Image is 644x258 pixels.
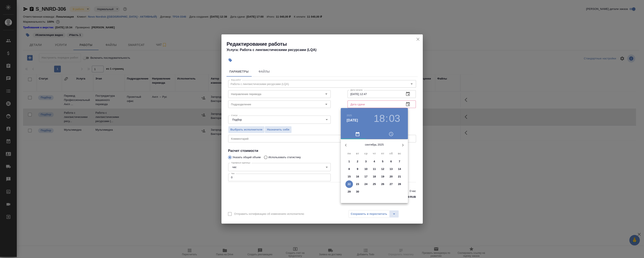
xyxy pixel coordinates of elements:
[348,190,351,194] p: 29
[348,182,351,186] p: 22
[354,151,361,156] span: вт
[379,158,386,165] button: 5
[364,182,368,186] p: 24
[354,158,361,165] button: 2
[387,165,395,173] button: 13
[371,151,378,156] span: чт
[396,151,403,156] span: вс
[362,180,370,188] button: 24
[396,173,403,180] button: 21
[345,158,353,165] button: 1
[354,188,361,195] button: 30
[382,159,383,164] p: 5
[354,165,361,173] button: 9
[354,180,361,188] button: 23
[371,158,378,165] button: 4
[374,113,385,124] button: 18
[345,180,353,188] button: 22
[345,173,353,180] button: 15
[398,175,401,179] p: 21
[373,159,375,164] p: 4
[371,165,378,173] button: 11
[390,167,393,171] p: 13
[389,113,400,124] button: 03
[348,175,351,179] p: 15
[379,165,386,173] button: 12
[399,159,400,164] p: 7
[396,158,403,165] button: 7
[354,173,361,180] button: 16
[398,167,401,171] p: 14
[387,180,395,188] button: 27
[364,175,368,179] p: 17
[381,175,384,179] p: 19
[347,118,358,123] button: [DATE]
[357,159,358,164] p: 2
[385,113,388,124] h3: :
[390,182,393,186] p: 27
[396,180,403,188] button: 28
[373,175,376,179] p: 18
[365,159,367,164] p: 3
[351,143,398,147] p: сентябрь 2025
[364,167,368,171] p: 10
[348,167,350,171] p: 8
[347,114,352,117] button: 2025
[373,182,376,186] p: 25
[379,180,386,188] button: 26
[387,173,395,180] button: 20
[396,165,403,173] button: 14
[345,165,353,173] button: 8
[362,173,370,180] button: 17
[381,167,384,171] p: 12
[345,151,353,156] span: пн
[362,151,370,156] span: ср
[387,158,395,165] button: 6
[381,182,384,186] p: 26
[356,175,359,179] p: 16
[345,188,353,195] button: 29
[371,180,378,188] button: 25
[348,159,350,164] p: 1
[362,158,370,165] button: 3
[390,159,392,164] p: 6
[357,167,358,171] p: 9
[371,173,378,180] button: 18
[356,190,359,194] p: 30
[356,182,359,186] p: 23
[379,173,386,180] button: 19
[398,182,401,186] p: 28
[387,151,395,156] span: сб
[379,151,386,156] span: пт
[362,165,370,173] button: 10
[373,167,376,171] p: 11
[390,175,393,179] p: 20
